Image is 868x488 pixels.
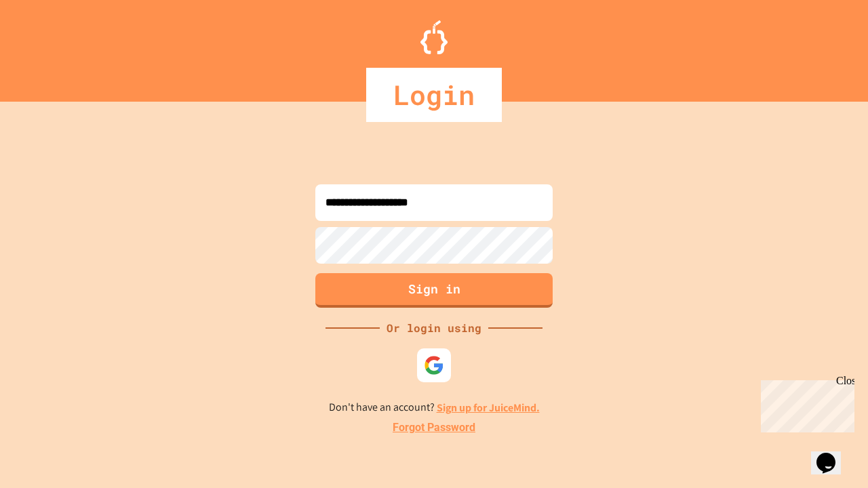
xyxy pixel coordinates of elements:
iframe: chat widget [755,375,854,432]
div: Login [366,68,502,122]
img: Logo.svg [420,20,448,54]
div: Or login using [380,320,488,336]
iframe: chat widget [811,434,854,474]
p: Don't have an account? [329,399,540,416]
a: Forgot Password [393,420,475,436]
button: Sign in [315,273,553,308]
div: Chat with us now!Close [5,5,94,86]
a: Sign up for JuiceMind. [437,401,540,415]
img: google-icon.svg [424,355,444,375]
